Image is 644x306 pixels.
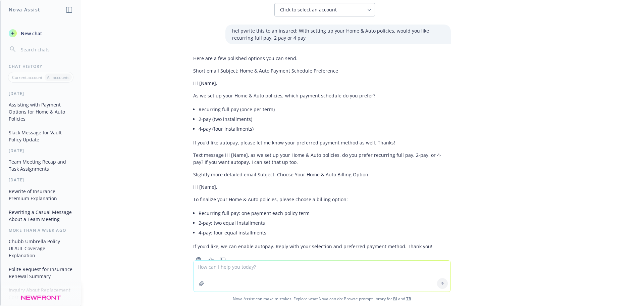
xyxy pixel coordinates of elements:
[193,92,451,99] p: As we set up your Home & Auto policies, which payment schedule do you prefer?
[193,183,451,190] p: Hi [Name],
[274,3,375,16] button: Click to select an account
[19,45,73,54] input: Search chats
[280,6,337,13] span: Click to select an account
[6,285,75,303] button: Inquiry About Replacement Cost Amount
[1,177,81,183] div: [DATE]
[6,264,75,282] button: Polite Request for Insurance Renewal Summary
[1,63,81,69] div: Chat History
[232,27,444,41] p: hel pwrite this to an insured: With setting up your Home & Auto policies, would you like recurrin...
[199,114,451,124] li: 2-pay (two installments)
[196,257,202,263] svg: Copy to clipboard
[12,75,42,80] p: Current account
[47,75,69,80] p: All accounts
[199,208,451,218] li: Recurring full pay: one payment each policy term
[199,104,451,114] li: Recurring full pay (once per term)
[193,67,451,74] p: Short email Subject: Home & Auto Payment Schedule Preference
[9,6,40,13] h1: Nova Assist
[193,243,451,250] p: If you’d like, we can enable autopay. Reply with your selection and preferred payment method. Tha...
[6,186,75,204] button: Rewrite of Insurance Premium Explanation
[406,296,411,302] a: TR
[199,218,451,228] li: 2-pay: two equal installments
[19,30,42,37] span: New chat
[393,296,397,302] a: BI
[193,55,451,62] p: Here are a few polished options you can send.
[6,27,75,39] button: New chat
[1,148,81,154] div: [DATE]
[193,171,451,178] p: Slightly more detailed email Subject: Choose Your Home & Auto Billing Option
[6,127,75,145] button: Slack Message for Vault Policy Update
[193,139,451,146] p: If you’d like autopay, please let me know your preferred payment method as well. Thanks!
[193,80,451,87] p: Hi [Name],
[199,124,451,134] li: 4-pay (four installments)
[199,228,451,237] li: 4-pay: four equal installments
[1,91,81,96] div: [DATE]
[1,227,81,233] div: More than a week ago
[6,99,75,124] button: Assisting with Payment Options for Home & Auto Policies
[6,156,75,174] button: Team Meeting Recap and Task Assignments
[217,255,228,265] button: Thumbs down
[3,292,641,306] span: Nova Assist can make mistakes. Explore what Nova can do: Browse prompt library for and
[6,207,75,225] button: Rewriting a Casual Message About a Team Meeting
[193,151,451,166] p: Text message Hi [Name], as we set up your Home & Auto policies, do you prefer recurring full pay,...
[193,196,451,203] p: To finalize your Home & Auto policies, please choose a billing option:
[6,236,75,261] button: Chubb Umbrella Policy UL/UIL Coverage Explanation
